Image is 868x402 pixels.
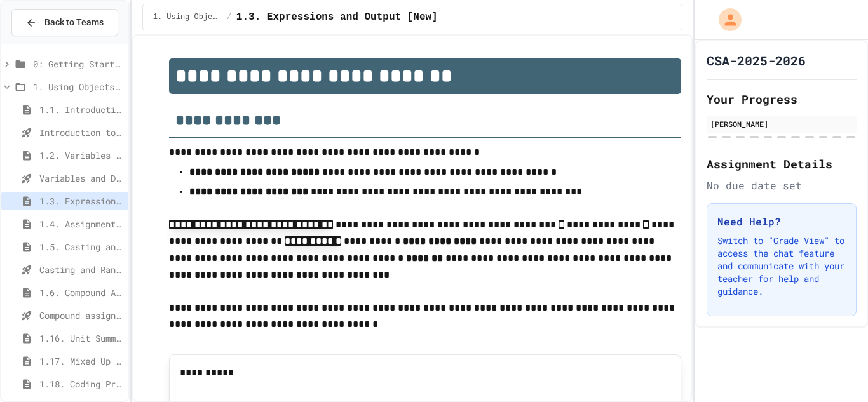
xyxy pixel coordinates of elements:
[153,12,222,22] span: 1. Using Objects and Methods
[39,194,123,208] span: 1.3. Expressions and Output [New]
[236,10,438,25] span: 1.3. Expressions and Output [New]
[33,57,123,70] span: 0: Getting Started
[39,126,123,139] span: Introduction to Algorithms, Programming, and Compilers
[39,286,123,299] span: 1.6. Compound Assignment Operators
[39,240,123,253] span: 1.5. Casting and Ranges of Values
[39,377,123,391] span: 1.18. Coding Practice 1a (1.1-1.6)
[707,90,857,108] h2: Your Progress
[707,51,806,69] h1: CSA-2025-2026
[39,309,123,322] span: Compound assignment operators - Quiz
[710,118,853,130] div: [PERSON_NAME]
[39,217,123,231] span: 1.4. Assignment and Input
[717,234,846,298] p: Switch to "Grade View" to access the chat feature and communicate with your teacher for help and ...
[44,16,104,29] span: Back to Teams
[707,178,857,193] div: No due date set
[33,80,123,93] span: 1. Using Objects and Methods
[705,5,745,34] div: My Account
[39,149,123,162] span: 1.2. Variables and Data Types
[227,12,231,22] span: /
[11,9,118,36] button: Back to Teams
[717,214,846,229] h3: Need Help?
[39,263,123,276] span: Casting and Ranges of variables - Quiz
[39,171,123,185] span: Variables and Data Types - Quiz
[39,332,123,345] span: 1.16. Unit Summary 1a (1.1-1.6)
[707,155,857,173] h2: Assignment Details
[39,354,123,368] span: 1.17. Mixed Up Code Practice 1.1-1.6
[39,103,123,116] span: 1.1. Introduction to Algorithms, Programming, and Compilers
